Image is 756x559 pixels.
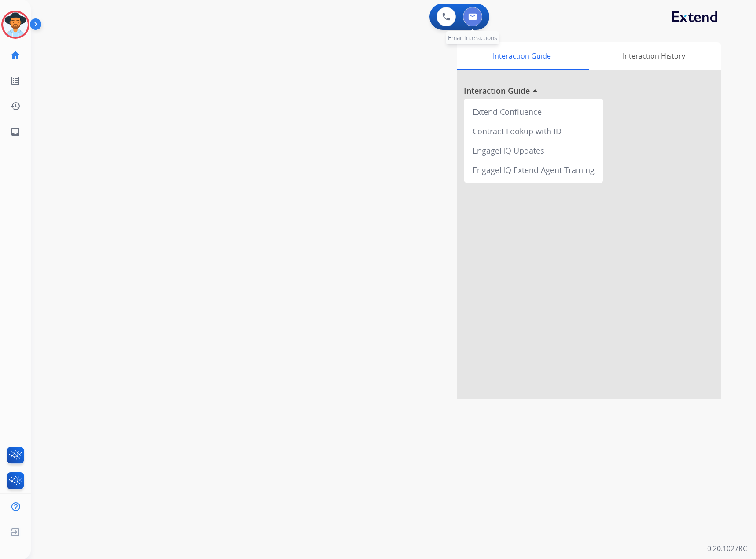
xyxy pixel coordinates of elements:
mat-icon: inbox [10,126,21,137]
div: Extend Confluence [467,102,600,121]
mat-icon: home [10,50,21,60]
mat-icon: list_alt [10,75,21,86]
mat-icon: history [10,101,21,111]
div: Contract Lookup with ID [467,121,600,141]
img: avatar [3,12,28,37]
div: Interaction Guide [457,42,587,70]
div: EngageHQ Extend Agent Training [467,160,600,180]
div: EngageHQ Updates [467,141,600,160]
span: Email Interactions [448,33,497,42]
p: 0.20.1027RC [707,543,747,554]
div: Interaction History [587,42,721,70]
